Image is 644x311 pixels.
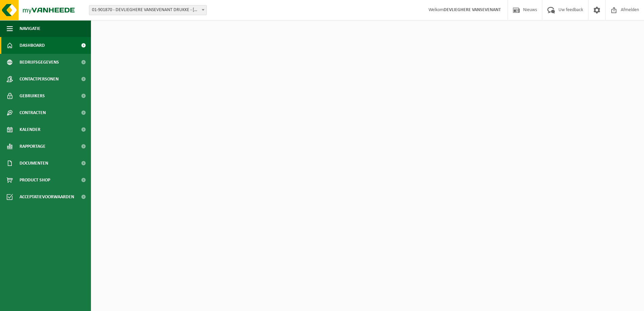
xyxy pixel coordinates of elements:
span: 01-901870 - DEVLIEGHERE VANSEVENANT DRUKKE - OUDENBURG [89,5,206,15]
span: Navigatie [20,20,40,37]
span: Acceptatievoorwaarden [20,188,74,205]
span: Gebruikers [20,88,45,104]
span: Product Shop [20,172,50,188]
span: Rapportage [20,138,45,155]
span: Dashboard [20,37,45,54]
span: Bedrijfsgegevens [20,54,59,71]
span: Contactpersonen [20,71,59,88]
iframe: chat widget [3,296,112,311]
span: Documenten [20,155,48,172]
span: Contracten [20,104,46,121]
strong: DEVLIEGHERE VANSEVENANT [444,7,501,12]
span: Kalender [20,121,40,138]
span: 01-901870 - DEVLIEGHERE VANSEVENANT DRUKKE - OUDENBURG [89,5,207,15]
